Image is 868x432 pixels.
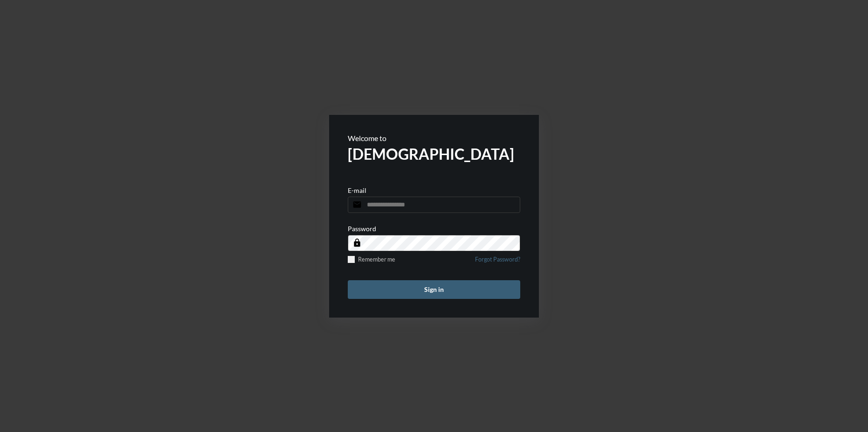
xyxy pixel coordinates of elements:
[348,225,376,233] p: Password
[348,134,520,142] p: Welcome to
[348,145,520,163] h2: [DEMOGRAPHIC_DATA]
[348,186,366,194] p: E-mail
[475,256,520,269] a: Forgot Password?
[348,256,395,263] label: Remember me
[348,280,520,299] button: Sign in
